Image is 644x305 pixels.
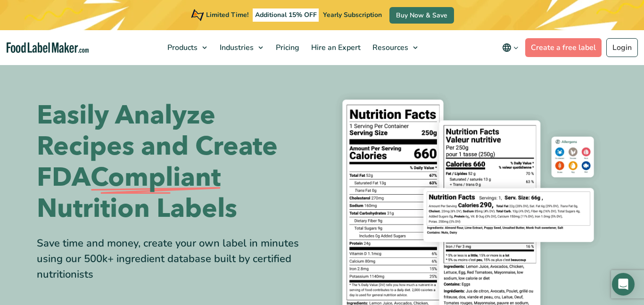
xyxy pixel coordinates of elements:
a: Resources [367,30,422,65]
div: Save time and money, create your own label in minutes using our 500k+ ingredient database built b... [37,236,315,282]
span: Limited Time! [206,10,248,19]
a: Login [606,38,638,57]
span: Hire an Expert [308,42,362,53]
a: Hire an Expert [305,30,364,65]
span: Pricing [273,42,300,53]
span: Resources [370,42,409,53]
span: Industries [217,42,255,53]
div: Open Intercom Messenger [612,273,635,296]
a: Products [162,30,212,65]
a: Buy Now & Save [389,7,454,24]
h1: Easily Analyze Recipes and Create FDA Nutrition Labels [37,100,315,224]
a: Industries [214,30,268,65]
span: Products [165,42,198,53]
a: Create a free label [525,38,602,57]
span: Additional 15% OFF [253,8,319,22]
span: Yearly Subscription [323,10,382,19]
a: Pricing [270,30,303,65]
span: Compliant [91,162,221,193]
